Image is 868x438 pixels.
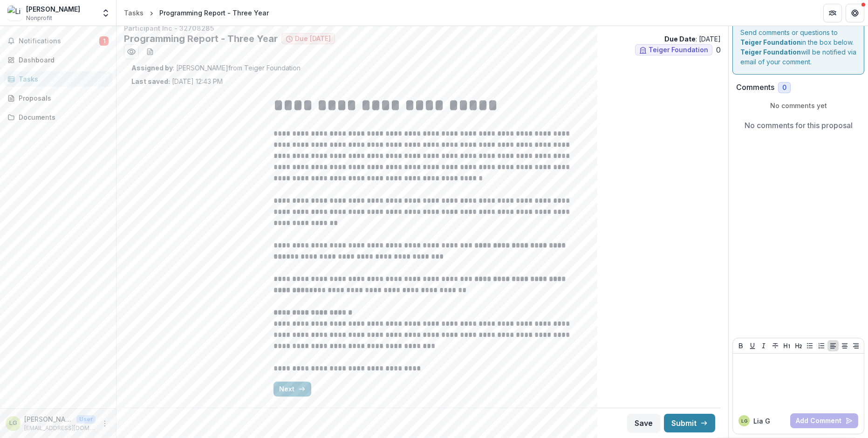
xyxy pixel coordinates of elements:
[664,34,721,44] p: : [DATE]
[735,340,746,351] button: Bold
[4,109,112,125] a: Documents
[124,8,144,18] div: Tasks
[131,64,173,72] strong: Assigned by
[770,340,781,351] button: Strike
[782,84,786,92] span: 0
[99,418,110,429] button: More
[4,71,112,87] a: Tasks
[19,37,99,45] span: Notifications
[19,93,105,103] div: Proposals
[635,44,721,55] ul: 0
[781,340,793,351] button: Heading 1
[124,33,278,44] h2: Programming Report - Three Year
[790,413,858,428] button: Add Comment
[143,44,157,59] button: download-word-button
[24,414,73,424] p: [PERSON_NAME]
[816,340,827,351] button: Ordered List
[664,35,696,43] strong: Due Date
[26,14,52,22] span: Nonprofit
[19,74,105,84] div: Tasks
[159,8,269,18] div: Programming Report - Three Year
[846,4,864,22] button: Get Help
[4,90,112,106] a: Proposals
[9,420,17,426] div: Lia Gangitano
[827,340,839,351] button: Align Left
[4,34,112,48] button: Notifications1
[273,382,311,397] button: Next
[24,424,96,432] p: [EMAIL_ADDRESS][DOMAIN_NAME]
[76,415,96,424] p: User
[4,52,112,68] a: Dashboard
[124,44,139,59] button: Preview c9b90ddd-e823-4d08-9bac-d98e9c42a3cd.pdf
[131,77,170,85] strong: Last saved:
[804,340,815,351] button: Bullet List
[120,6,147,20] a: Tasks
[19,112,105,122] div: Documents
[295,35,331,43] span: Due [DATE]
[19,55,105,65] div: Dashboard
[131,63,713,73] p: : [PERSON_NAME] from Teiger Foundation
[120,6,273,20] nav: breadcrumb
[736,83,774,92] h2: Comments
[26,4,80,14] div: [PERSON_NAME]
[627,414,660,432] button: Save
[649,46,708,54] span: Teiger Foundation
[740,38,801,46] strong: Teiger Foundation
[793,340,804,351] button: Heading 2
[753,416,770,426] p: Lia G
[664,414,715,432] button: Submit
[99,36,109,46] span: 1
[124,23,721,33] p: Participant Inc - 32708285
[99,4,112,22] button: Open entity switcher
[736,101,861,110] p: No comments yet
[131,76,223,86] p: [DATE] 12:43 PM
[758,340,769,351] button: Italicize
[823,4,842,22] button: Partners
[839,340,850,351] button: Align Center
[7,6,22,21] img: Lia Gangitano
[741,419,747,424] div: Lia Gangitano
[850,340,861,351] button: Align Right
[740,48,801,56] strong: Teiger Foundation
[732,20,864,75] div: Send comments or questions to in the box below. will be notified via email of your comment.
[745,120,853,131] p: No comments for this proposal
[747,340,758,351] button: Underline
